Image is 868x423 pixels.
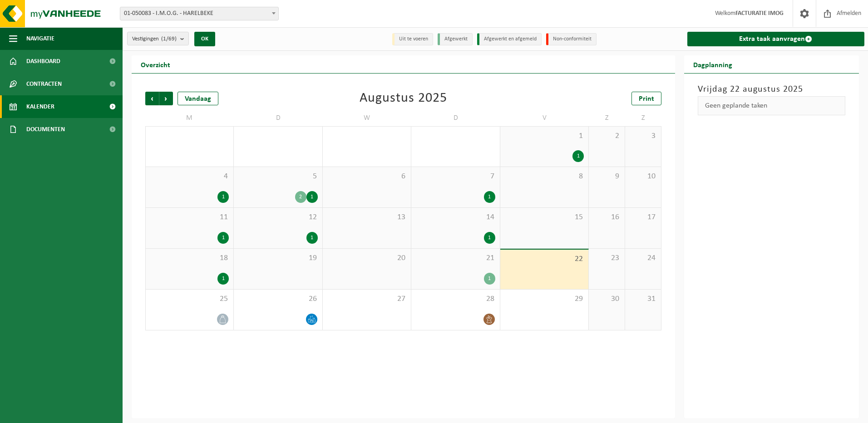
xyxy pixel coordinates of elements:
li: Afgewerkt en afgemeld [477,33,542,45]
div: 1 [484,191,495,203]
div: 1 [306,191,318,203]
a: Extra taak aanvragen [687,32,865,46]
span: 01-050083 - I.M.O.G. - HARELBEKE [120,7,279,20]
h3: Vrijdag 22 augustus 2025 [698,83,846,96]
div: Geen geplande taken [698,96,846,115]
td: V [500,110,589,126]
span: 22 [505,254,584,264]
span: 24 [630,253,656,263]
div: Augustus 2025 [360,92,447,105]
span: 16 [593,212,620,222]
div: 2 [295,191,306,203]
div: 1 [484,273,495,285]
li: Non-conformiteit [546,33,597,45]
li: Uit te voeren [392,33,433,45]
h2: Overzicht [132,55,179,73]
span: 1 [505,131,584,141]
span: 25 [150,294,229,304]
span: Kalender [26,95,54,118]
button: OK [194,32,215,46]
span: 26 [238,294,317,304]
span: 5 [238,172,317,182]
td: Z [625,110,661,126]
span: 4 [150,172,229,182]
span: Print [639,95,654,103]
span: 29 [505,294,584,304]
span: 21 [416,253,495,263]
span: 12 [238,212,317,222]
td: Z [589,110,625,126]
div: 1 [217,191,229,203]
span: 23 [593,253,620,263]
span: 3 [630,131,656,141]
span: 10 [630,172,656,182]
span: Contracten [26,73,62,95]
count: (1/69) [161,36,177,42]
div: 1 [217,273,229,285]
span: Volgende [159,92,173,105]
button: Vestigingen(1/69) [127,32,189,45]
span: 11 [150,212,229,222]
div: 1 [484,232,495,244]
div: 1 [572,150,584,162]
span: Vestigingen [132,32,177,46]
span: 2 [593,131,620,141]
span: 17 [630,212,656,222]
span: 18 [150,253,229,263]
span: Dashboard [26,50,60,73]
span: 6 [327,172,406,182]
td: D [234,110,322,126]
span: 31 [630,294,656,304]
span: 15 [505,212,584,222]
div: 1 [217,232,229,244]
span: 28 [416,294,495,304]
div: 1 [306,232,318,244]
span: 8 [505,172,584,182]
li: Afgewerkt [438,33,473,45]
td: D [411,110,500,126]
span: Vorige [145,92,159,105]
td: W [323,110,411,126]
td: M [145,110,234,126]
a: Print [631,92,661,105]
span: 20 [327,253,406,263]
span: Documenten [26,118,65,141]
span: 30 [593,294,620,304]
span: 19 [238,253,317,263]
span: 27 [327,294,406,304]
span: 01-050083 - I.M.O.G. - HARELBEKE [120,7,278,20]
span: 7 [416,172,495,182]
span: 14 [416,212,495,222]
span: 13 [327,212,406,222]
span: Navigatie [26,27,54,50]
span: 9 [593,172,620,182]
strong: FACTURATIE IMOG [735,10,784,17]
div: Vandaag [178,92,218,105]
h2: Dagplanning [684,55,741,73]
